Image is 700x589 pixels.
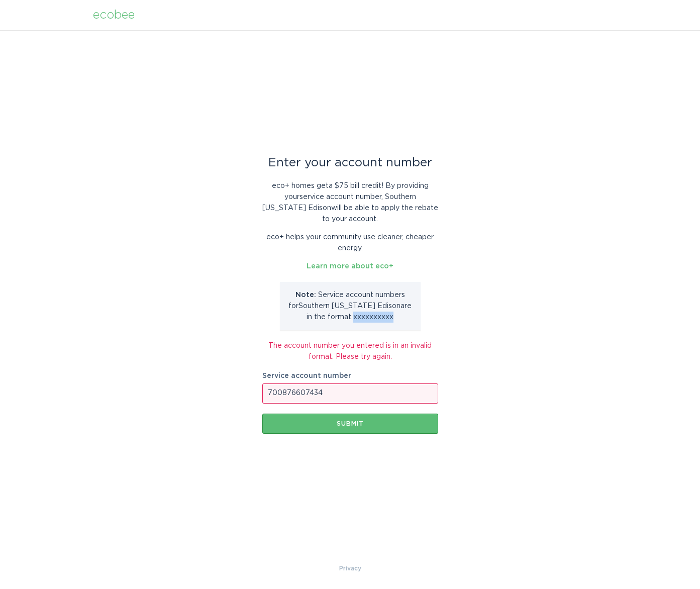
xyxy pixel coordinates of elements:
[262,372,438,379] label: Service account number
[295,291,316,299] strong: Note:
[307,263,393,270] a: Learn more about eco+
[262,232,438,254] p: eco+ helps your community use cleaner, cheaper energy.
[287,289,413,323] p: Service account number s for Southern [US_STATE] Edison are in the format xxxxxxxxxx
[262,414,438,434] button: Submit
[267,421,433,427] div: Submit
[262,157,438,168] div: Enter your account number
[339,563,361,574] a: Privacy Policy & Terms of Use
[93,10,135,21] div: ecobee
[262,180,438,225] p: eco+ homes get a $75 bill credit ! By providing your service account number , Southern [US_STATE]...
[262,340,438,362] div: The account number you entered is in an invalid format. Please try again.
